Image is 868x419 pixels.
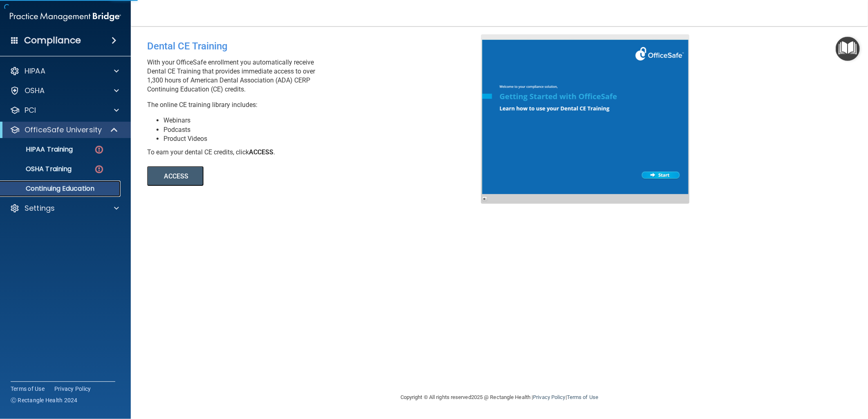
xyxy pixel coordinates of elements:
p: Settings [25,203,55,213]
p: Continuing Education [5,185,117,193]
h4: Compliance [24,35,81,46]
a: HIPAA [10,66,119,76]
p: OSHA [25,86,45,96]
img: PMB logo [10,9,121,25]
p: OfficeSafe University [25,125,102,135]
b: ACCESS [249,148,273,156]
li: Product Videos [163,134,487,143]
a: PCI [10,105,119,115]
p: HIPAA Training [5,145,73,154]
a: Privacy Policy [533,394,565,400]
p: The online CE training library includes: [147,100,487,109]
a: ACCESS [147,174,371,180]
a: Terms of Use [567,394,598,400]
li: Podcasts [163,125,487,134]
button: Open Resource Center [836,37,860,61]
p: PCI [25,105,36,115]
img: danger-circle.6113f641.png [94,164,104,174]
a: OfficeSafe University [10,125,119,135]
button: ACCESS [147,166,204,186]
p: With your OfficeSafe enrollment you automatically receive Dental CE Training that provides immedi... [147,58,487,94]
span: Ⓒ Rectangle Health 2024 [11,396,78,404]
a: OSHA [10,86,119,96]
img: danger-circle.6113f641.png [94,145,104,155]
a: Terms of Use [11,385,45,393]
a: Settings [10,203,119,213]
iframe: Drift Widget Chat Controller [727,362,858,394]
div: Dental CE Training [147,34,487,58]
li: Webinars [163,116,487,125]
p: HIPAA [25,66,45,76]
a: Privacy Policy [54,385,91,393]
div: To earn your dental CE credits, click . [147,148,487,157]
p: OSHA Training [5,165,72,173]
div: Copyright © All rights reserved 2025 @ Rectangle Health | | [350,384,649,410]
